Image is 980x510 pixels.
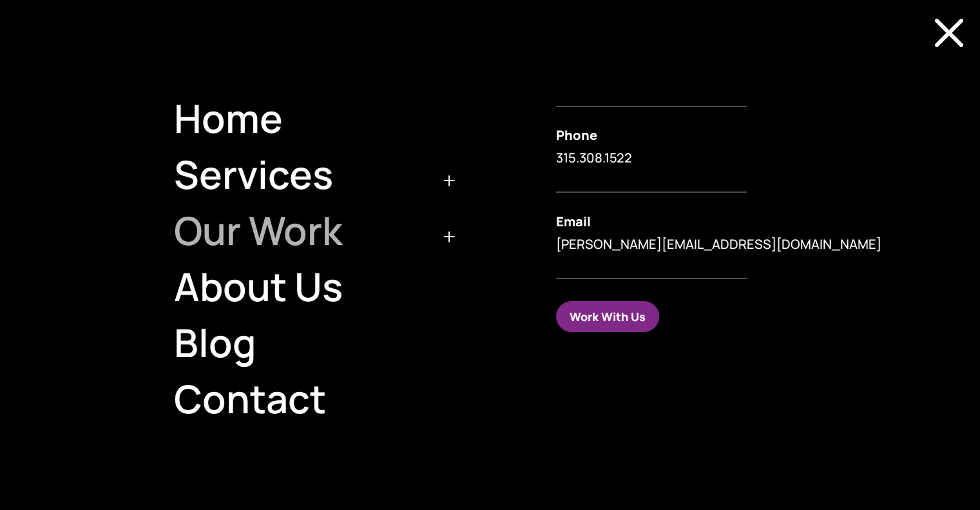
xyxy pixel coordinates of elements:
a: About Us [159,259,463,315]
h4: Email [556,215,980,235]
div: Keywords by Traffic [142,76,217,84]
a: Blog [159,315,463,371]
a: Contact [159,371,463,427]
span: M [918,2,980,64]
div: Domain Overview [49,76,115,84]
img: website_grey.svg [21,34,31,44]
div: Domain: [DOMAIN_NAME] [34,34,142,44]
p: [PERSON_NAME][EMAIL_ADDRESS][DOMAIN_NAME] [556,235,980,255]
img: logo_orange.svg [21,21,31,31]
a: Our Work [159,202,463,259]
img: tab_domain_overview_orange.svg [35,75,45,85]
a: Work With Us [556,301,659,331]
img: tab_keywords_by_traffic_grey.svg [128,75,139,85]
p: 315.308.1522 [556,148,980,168]
a: Services [159,146,463,202]
div: v 4.0.25 [36,21,63,31]
h4: Phone [556,129,980,148]
a: Home [159,90,463,146]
